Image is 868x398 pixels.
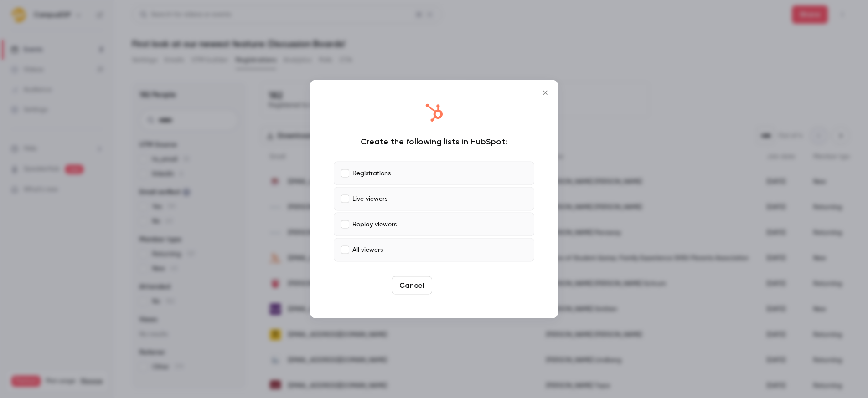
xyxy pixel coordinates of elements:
[352,194,387,204] p: Live viewers
[436,276,477,295] button: Create
[352,245,383,255] p: All viewers
[352,168,391,178] p: Registrations
[392,276,432,295] button: Cancel
[536,84,554,102] button: Close
[352,219,397,229] p: Replay viewers
[334,136,534,147] div: Create the following lists in HubSpot:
